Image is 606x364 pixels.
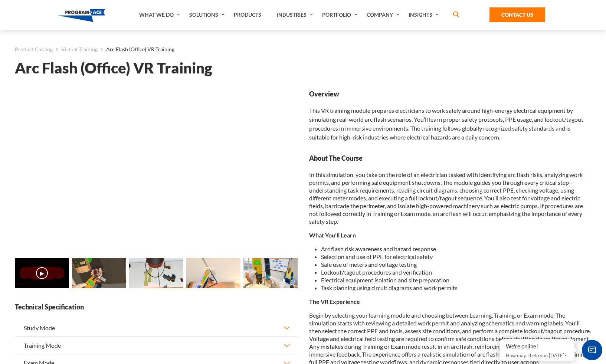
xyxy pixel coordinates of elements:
[309,154,592,163] strong: About The Course
[309,298,592,305] p: The VR Experience
[506,351,569,360] p: How may I help you [DATE]?
[36,267,48,279] button: ▶
[309,89,592,142] div: This VR training module prepares electricians to work safely around high-energy electrical equipm...
[15,258,69,288] img: Arc Flash (Office) VR Training - Video 0
[15,302,297,312] strong: Technical Specification
[506,343,569,350] div: We're online!
[309,231,592,239] p: What You’ll Learn
[186,258,240,288] img: Arc Flash (Office) VR Training - Preview 3
[15,319,297,337] button: Study Mode
[321,268,592,276] li: Lockout/tagout procedures and verification
[321,253,592,260] li: Selection and use of PPE for electrical safety
[15,45,53,54] a: Product Catalog
[321,260,592,268] li: Safe use of meters and voltage testing
[321,284,592,292] li: Task planning using circuit diagrams and work permits
[15,45,591,54] nav: breadcrumb
[15,337,297,354] button: Training Mode
[129,258,183,288] img: Arc Flash (Office) VR Training - Preview 2
[98,45,174,54] li: Arc Flash (Office) VR Training
[489,7,545,22] a: Contact Us
[321,276,592,284] li: Electrical equipment isolation and site preparation
[582,340,602,360] span: Chat Widget
[243,258,298,288] img: Arc Flash (Office) VR Training - Preview 4
[321,245,592,253] li: Arc flash risk awareness and hazard response
[72,258,126,288] img: Arc Flash (Office) VR Training - Preview 1
[58,9,105,22] img: Program-Ace
[309,89,592,99] strong: Overview
[61,45,98,54] a: Virtual Training
[309,171,592,225] p: In this simulation, you take on the role of an electrician tasked with identifying arc flash risk...
[15,62,591,75] h1: Arc Flash (Office) VR Training
[15,89,297,248] iframe: Arc Flash (Office) VR Training - Video 0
